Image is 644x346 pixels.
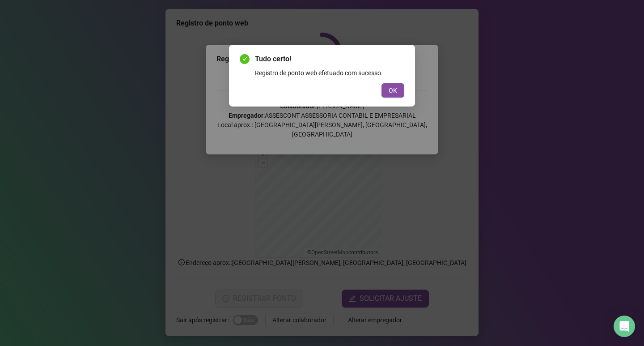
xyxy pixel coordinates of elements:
span: OK [389,85,397,95]
button: OK [381,83,404,98]
div: Open Intercom Messenger [614,316,635,337]
span: check-circle [240,54,250,64]
div: Registro de ponto web efetuado com sucesso. [255,68,404,78]
span: Tudo certo! [255,54,404,64]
